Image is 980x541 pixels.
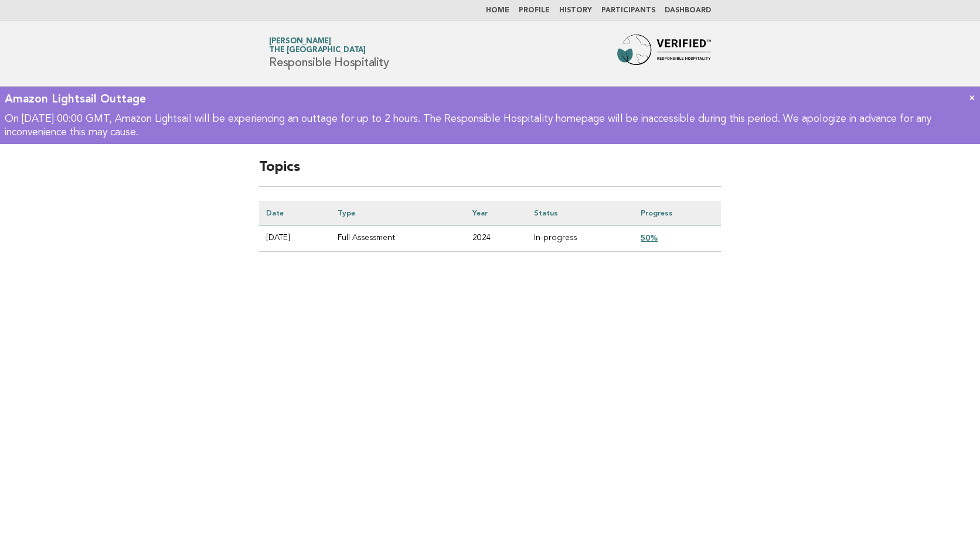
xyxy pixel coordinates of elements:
a: Participants [601,7,655,14]
th: Date [259,201,331,225]
a: 50% [641,233,658,242]
a: [PERSON_NAME]The [GEOGRAPHIC_DATA] [269,37,366,54]
a: Dashboard [665,7,711,14]
th: Type [331,201,465,225]
a: Home [486,7,509,14]
span: The [GEOGRAPHIC_DATA] [269,47,366,54]
div: Amazon Lightsail Outtage [5,91,975,107]
a: History [559,7,592,14]
h1: Responsible Hospitality [269,38,389,69]
td: 2024 [465,225,527,252]
img: Forbes Travel Guide [617,35,711,72]
td: In-progress [527,225,634,252]
th: Status [527,201,634,225]
td: [DATE] [259,225,331,252]
h2: Topics [259,158,721,187]
div: On [DATE] 00:00 GMT, Amazon Lightsail will be experiencing an outtage for up to 2 hours. The Resp... [5,112,975,140]
th: Year [465,201,527,225]
a: × [969,91,975,104]
a: Profile [519,7,550,14]
td: Full Assessment [331,225,465,252]
th: Progress [634,201,721,225]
